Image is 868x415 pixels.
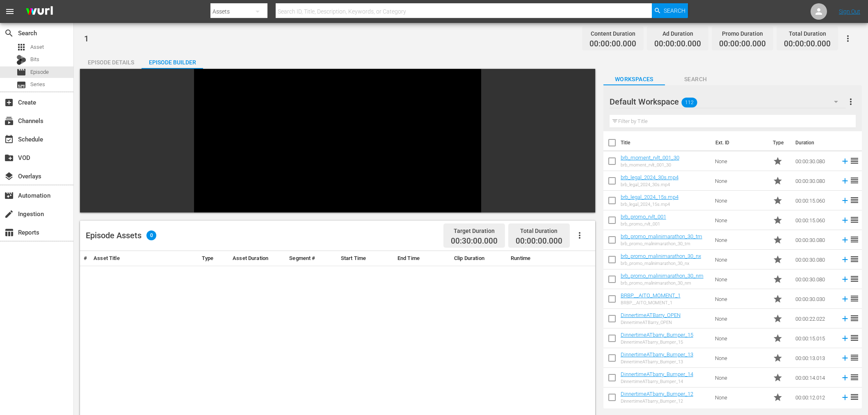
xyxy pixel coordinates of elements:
th: Segment # [286,251,338,266]
a: brb_moment_rvlt_001_30 [621,155,679,161]
a: brb_promo_malinimarathon_30_nm [621,273,704,279]
th: Asset Duration [229,251,286,266]
span: reorder [850,235,859,244]
td: 00:00:30.080 [792,230,837,250]
th: End Time [394,251,451,266]
svg: Add to Episode [841,216,850,225]
div: brb_legal_2024_30s.mp4 [621,182,678,187]
td: 00:00:13.013 [792,348,837,368]
span: more_vert [846,97,856,107]
div: DinnertimeATbarry_Bumper_13 [621,359,693,365]
a: DinnertimeATbarry_Bumper_13 [621,351,693,358]
a: brb_promo_malinimarathon_30_tm [621,233,702,239]
div: brb_promo_rvlt_001 [621,221,666,227]
span: Promo [773,215,783,225]
div: Episode Builder [142,52,203,72]
div: Ad Duration [654,28,701,39]
td: None [712,171,770,191]
span: Channels [4,116,14,126]
span: 00:00:00.000 [719,39,766,49]
th: Clip Duration [451,251,507,266]
div: Promo Duration [719,28,766,39]
div: Total Duration [784,28,831,39]
th: Type [768,131,790,154]
a: DinnertimeATbarry_Bumper_14 [621,371,693,377]
a: DinnertimeATbarry_Bumper_15 [621,332,693,338]
td: None [712,368,770,388]
svg: Add to Episode [841,314,850,323]
span: 00:00:00.000 [516,236,562,246]
span: reorder [850,176,859,185]
td: 00:00:22.022 [792,309,837,328]
img: ans4CAIJ8jUAAAAAAAAAAAAAAAAAAAAAAAAgQb4GAAAAAAAAAAAAAAAAAAAAAAAAJMjXAAAAAAAAAAAAAAAAAAAAAAAAgAT5G... [20,2,59,21]
a: BRBP__AITO_MOMENT_1 [621,292,681,299]
span: 0 [146,230,156,240]
span: VOD [4,153,14,163]
span: Search [664,3,685,18]
div: DinnertimeATBarry_OPEN [621,320,681,325]
svg: Add to Episode [841,196,850,205]
span: Overlays [4,171,14,181]
td: 00:00:30.030 [792,289,837,309]
span: reorder [850,294,859,303]
div: Episode Details [80,52,142,72]
td: 00:00:30.080 [792,151,837,171]
th: Ext. ID [710,131,768,154]
span: reorder [850,333,859,343]
div: Target Duration [451,225,498,237]
div: DinnertimeATbarry_Bumper_14 [621,379,693,384]
div: DinnertimeATbarry_Bumper_15 [621,340,693,345]
th: Title [621,131,711,154]
svg: Add to Episode [841,275,850,284]
a: brb_legal_2024_30s.mp4 [621,174,678,180]
span: Reports [4,228,14,237]
div: brb_promo_malinimarathon_30_nm [621,280,704,286]
span: Promo [773,314,783,324]
span: 00:00:00.000 [654,39,701,49]
div: Content Duration [589,28,636,39]
span: Promo [773,353,783,363]
span: menu [5,7,15,16]
span: Promo [773,392,783,402]
th: Asset Title [90,251,178,266]
span: 00:30:00.000 [451,237,498,246]
span: reorder [850,392,859,402]
td: None [712,348,770,368]
button: Search [652,3,688,18]
th: # [80,251,90,266]
svg: Add to Episode [841,334,850,343]
a: brb_promo_rvlt_001 [621,214,666,220]
span: 112 [681,94,697,111]
td: None [712,269,770,289]
td: None [712,210,770,230]
span: reorder [850,254,859,264]
svg: Add to Episode [841,255,850,264]
span: Episode [16,67,26,77]
td: None [712,250,770,269]
span: Promo [773,156,783,166]
div: DinnertimeATbarry_Bumper_12 [621,399,693,404]
span: reorder [850,274,859,284]
td: None [712,289,770,309]
span: Promo [773,255,783,265]
div: brb_legal_2024_15s.mp4 [621,202,678,207]
span: reorder [850,313,859,323]
td: None [712,328,770,348]
span: Bits [30,55,39,64]
span: Promo [773,294,783,304]
span: Search [4,28,14,38]
td: 00:00:30.080 [792,269,837,289]
span: Promo [773,235,783,245]
div: brb_promo_malinimarathon_30_nx [621,261,701,266]
svg: Add to Episode [841,157,850,166]
td: None [712,230,770,250]
td: 00:00:14.014 [792,368,837,388]
th: Duration [790,131,840,154]
span: Promo [773,196,783,205]
span: Promo [773,333,783,343]
td: 00:00:12.012 [792,388,837,407]
button: Episode Builder [142,52,203,69]
svg: Add to Episode [841,176,850,185]
span: reorder [850,215,859,225]
span: Workspaces [603,74,665,84]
